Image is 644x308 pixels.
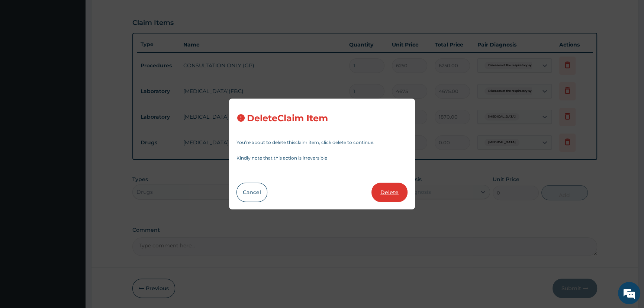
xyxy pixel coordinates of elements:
div: Minimize live chat window [122,4,140,22]
button: Cancel [236,183,267,202]
p: Kindly note that this action is irreversible [236,156,408,160]
div: Chat with us now [39,42,125,51]
span: We're online! [43,94,103,169]
button: Delete [371,183,408,202]
h3: Delete Claim Item [247,113,328,123]
img: d_794563401_company_1708531726252_794563401 [14,37,30,56]
p: You’re about to delete this claim item , click delete to continue. [236,140,408,145]
textarea: Type your message and hit 'Enter' [4,203,142,229]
